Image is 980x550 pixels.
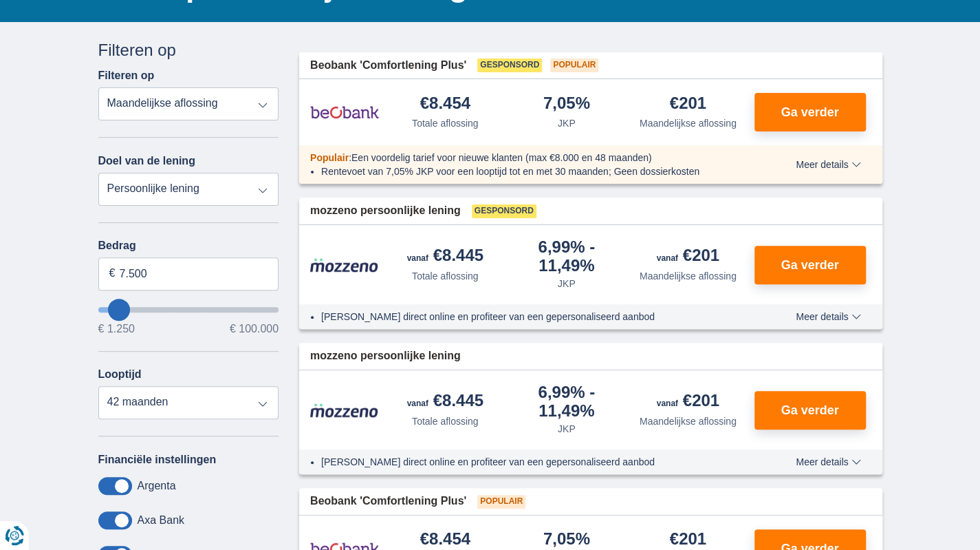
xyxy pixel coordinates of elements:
img: product.pl.alt Beobank [310,95,379,129]
div: JKP [558,116,576,130]
span: Meer details [796,457,860,467]
img: product.pl.alt Mozzeno [310,257,379,273]
span: Beobank 'Comfortlening Plus' [310,58,466,74]
div: €201 [670,531,706,549]
button: Meer details [785,159,871,170]
div: €201 [657,247,719,266]
span: Ga verder [781,404,838,416]
div: 7,05% [543,95,590,114]
span: € 1.250 [98,324,135,335]
button: Ga verder [754,391,866,430]
label: Doel van de lening [98,155,195,167]
div: €201 [657,392,719,412]
div: Maandelijkse aflossing [640,269,737,283]
span: Gesponsord [472,204,536,218]
span: Meer details [796,160,860,169]
span: mozzeno persoonlijke lening [310,203,461,219]
span: Meer details [796,312,860,321]
div: Maandelijkse aflossing [640,116,737,130]
div: Totale aflossing [412,269,479,283]
label: Bedrag [98,240,279,252]
span: € [109,266,116,282]
li: [PERSON_NAME] direct online en profiteer van een gepersonaliseerd aanbod [321,455,745,469]
div: Totale aflossing [412,414,479,428]
span: Populair [310,152,349,163]
label: Looptijd [98,368,142,381]
li: Rentevoet van 7,05% JKP voor een looptijd tot en met 30 maanden; Geen dossierkosten [321,165,745,178]
span: Ga verder [781,106,838,118]
div: Totale aflossing [412,116,479,130]
button: Ga verder [754,246,866,284]
span: Een voordelig tarief voor nieuwe klanten (max €8.000 en 48 maanden) [351,152,652,163]
span: Populair [477,495,525,509]
span: Populair [550,59,598,72]
button: Ga verder [754,93,866,131]
span: € 100.000 [230,324,279,335]
span: Gesponsord [477,59,542,72]
input: wantToBorrow [98,307,279,313]
div: JKP [558,422,576,436]
div: Maandelijkse aflossing [640,414,737,428]
span: Ga verder [781,259,838,271]
button: Meer details [785,456,871,467]
button: Meer details [785,311,871,322]
div: €201 [670,95,706,114]
div: €8.454 [420,531,470,549]
div: Filteren op [98,39,279,62]
div: : [299,151,756,165]
li: [PERSON_NAME] direct online en profiteer van een gepersonaliseerd aanbod [321,310,745,324]
div: 6,99% [512,239,622,274]
div: €8.445 [407,247,483,266]
div: 7,05% [543,531,590,549]
div: JKP [558,277,576,290]
label: Axa Bank [138,514,184,527]
label: Argenta [138,480,176,492]
div: €8.454 [420,95,470,114]
div: €8.445 [407,392,483,412]
label: Filteren op [98,70,155,82]
span: mozzeno persoonlijke lening [310,348,461,364]
label: Financiële instellingen [98,454,217,466]
img: product.pl.alt Mozzeno [310,403,379,418]
span: Beobank 'Comfortlening Plus' [310,494,466,509]
div: 6,99% [512,384,622,419]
